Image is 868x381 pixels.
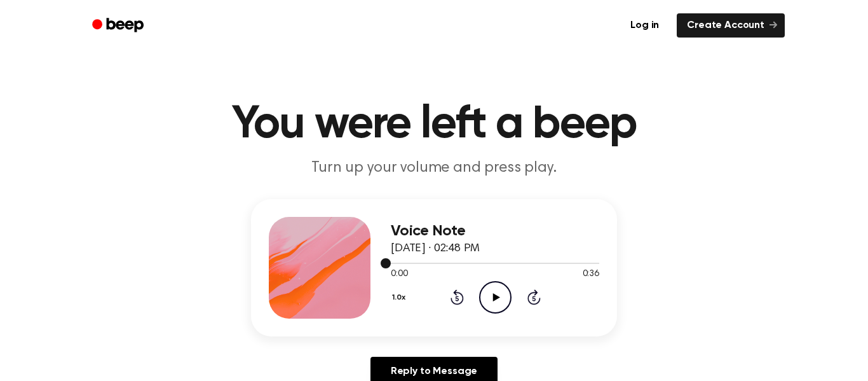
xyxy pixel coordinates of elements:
a: Create Account [677,13,785,38]
span: 0:00 [391,268,407,281]
p: Turn up your volume and press play. [190,158,678,179]
button: 1.0x [391,287,410,308]
span: 0:36 [583,268,599,281]
h3: Voice Note [391,223,599,240]
a: Beep [83,13,155,38]
h1: You were left a beep [109,102,759,148]
span: [DATE] · 02:48 PM [391,243,480,254]
a: Log in [620,13,669,38]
